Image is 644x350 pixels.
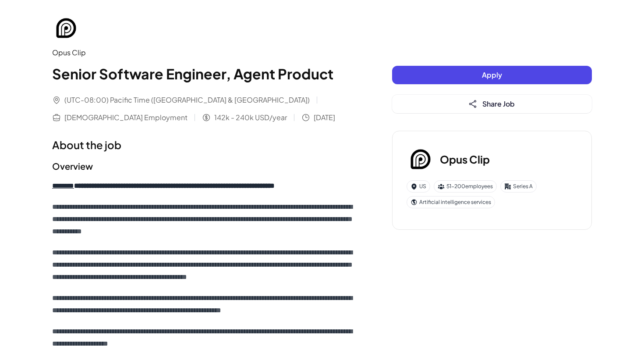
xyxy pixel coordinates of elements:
span: Apply [482,70,502,79]
img: Op [52,14,80,42]
span: (UTC-08:00) Pacific Time ([GEOGRAPHIC_DATA] & [GEOGRAPHIC_DATA]) [64,95,310,105]
img: Op [407,145,435,173]
div: Artificial intelligence services [407,196,495,208]
h3: Opus Clip [440,151,490,167]
h2: Overview [52,160,357,173]
span: Share Job [482,99,515,108]
div: US [407,180,430,193]
div: Opus Clip [52,47,357,58]
span: 142k - 240k USD/year [214,112,287,123]
span: [DEMOGRAPHIC_DATA] Employment [64,112,188,123]
span: [DATE] [314,112,335,123]
div: 51-200 employees [434,180,497,193]
button: Apply [392,66,592,84]
h1: About the job [52,137,357,153]
h1: Senior Software Engineer, Agent Product [52,63,357,84]
button: Share Job [392,95,592,113]
div: Series A [500,180,537,193]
